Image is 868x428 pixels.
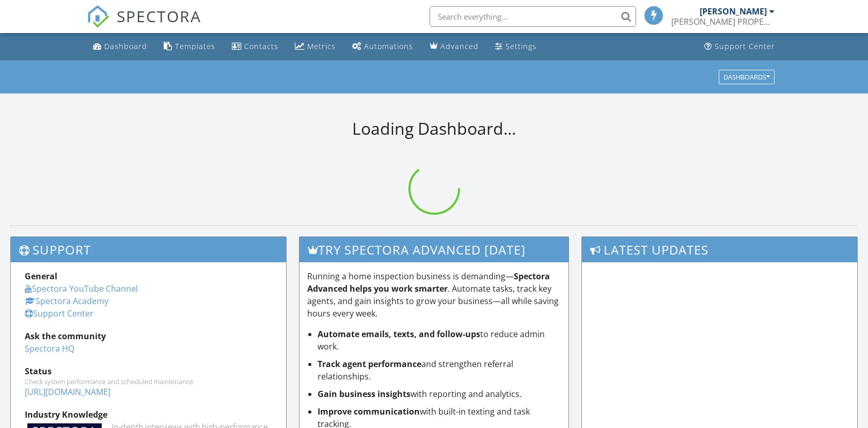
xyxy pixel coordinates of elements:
[307,270,561,320] p: Running a home inspection business is demanding— . Automate tasks, track key agents, and gain ins...
[25,386,111,398] a: [URL][DOMAIN_NAME]
[117,5,201,27] span: SPECTORA
[307,271,550,294] strong: Spectora Advanced helps you work smarter
[425,37,483,56] a: Advanced
[318,358,561,383] li: and strengthen referral relationships.
[299,237,569,262] h3: Try spectora advanced [DATE]
[700,37,779,56] a: Support Center
[87,5,109,28] img: The Best Home Inspection Software - Spectora
[719,70,775,84] button: Dashboards
[318,406,420,417] strong: Improve communication
[318,388,411,400] strong: Gain business insights
[228,37,282,56] a: Contacts
[307,41,336,51] div: Metrics
[506,41,536,51] div: Settings
[25,365,272,377] div: Status
[491,37,541,56] a: Settings
[715,41,775,51] div: Support Center
[25,283,138,294] a: Spectora YouTube Channel
[723,73,770,81] div: Dashboards
[25,330,272,342] div: Ask the community
[318,328,480,340] strong: Automate emails, texts, and follow-ups
[671,17,775,27] div: LARKIN PROPERTY INSPECTION AND MANAGEMENT, LLC
[25,377,272,386] div: Check system performance and scheduled maintenance.
[700,6,767,17] div: [PERSON_NAME]
[364,41,413,51] div: Automations
[582,237,857,262] h3: Latest Updates
[104,41,147,51] div: Dashboard
[25,295,108,307] a: Spectora Academy
[244,41,278,51] div: Contacts
[440,41,479,51] div: Advanced
[318,328,561,353] li: to reduce admin work.
[291,37,340,56] a: Metrics
[89,37,151,56] a: Dashboard
[87,14,201,36] a: SPECTORA
[25,408,272,421] div: Industry Knowledge
[318,388,561,400] li: with reporting and analytics.
[318,358,421,370] strong: Track agent performance
[430,6,636,27] input: Search everything...
[11,237,286,262] h3: Support
[175,41,215,51] div: Templates
[25,343,74,354] a: Spectora HQ
[348,37,417,56] a: Automations (Basic)
[160,37,219,56] a: Templates
[25,271,57,282] strong: General
[25,308,93,319] a: Support Center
